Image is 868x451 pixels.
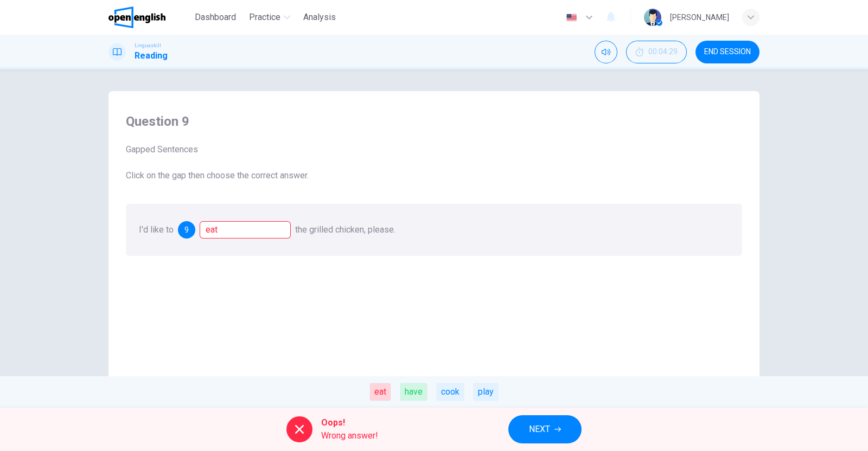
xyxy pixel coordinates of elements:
[126,113,742,130] h4: Question 9
[200,221,291,239] div: eat
[321,416,378,429] span: Oops!
[400,383,427,401] div: have
[473,383,499,401] div: play
[190,8,240,27] button: Dashboard
[369,383,391,401] div: eat
[565,14,578,22] img: en
[626,41,687,63] button: 00:04:29
[135,49,168,62] h1: Reading
[184,226,189,234] span: 9
[644,9,661,26] img: Profile picture
[299,8,340,27] button: Analysis
[436,383,464,401] div: cook
[108,7,190,28] a: OpenEnglish logo
[595,41,617,63] div: Mute
[303,11,336,24] span: Analysis
[126,143,742,156] span: Gapped Sentences
[321,429,378,442] span: Wrong answer!
[648,48,678,56] span: 00:04:29
[126,169,742,182] span: Click on the gap then choose the correct answer.
[695,41,759,63] button: END SESSION
[195,11,236,24] span: Dashboard
[508,415,582,443] button: NEXT
[245,8,295,27] button: Practice
[135,42,161,49] span: Linguaskill
[704,48,751,56] span: END SESSION
[249,11,280,24] span: Practice
[626,41,687,63] div: Hide
[295,224,395,235] span: the grilled chicken, please.
[139,224,174,235] span: I'd like to
[108,7,165,28] img: OpenEnglish logo
[529,422,550,437] span: NEXT
[670,11,729,24] div: [PERSON_NAME]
